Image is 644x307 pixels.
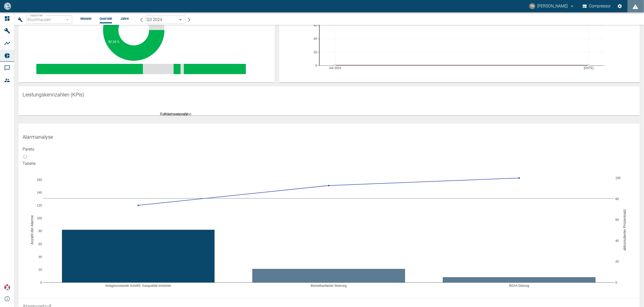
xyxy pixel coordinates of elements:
[529,2,575,11] button: timo.streitbuerger@arcanum-energy.de
[23,133,636,141] p: Alarmanalyse
[615,2,625,11] button: Einstellungen
[100,16,112,21] li: Quartale
[30,14,43,17] span: Maschinen
[26,15,72,24] div: Bruchhausen
[23,146,636,152] p: Pareto
[582,2,612,11] button: Compressor
[137,15,146,24] button: arrow-back
[80,16,91,21] li: Monate
[23,161,636,167] p: Tabelle
[4,284,10,291] img: Xplore Logo
[23,91,636,99] div: Leistungskennzahlen (KPIs)
[185,15,194,24] button: arrow-forward
[529,3,535,9] div: TS
[146,15,185,24] div: Q3 2024
[4,3,12,9] img: logo
[120,16,129,21] li: Jahre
